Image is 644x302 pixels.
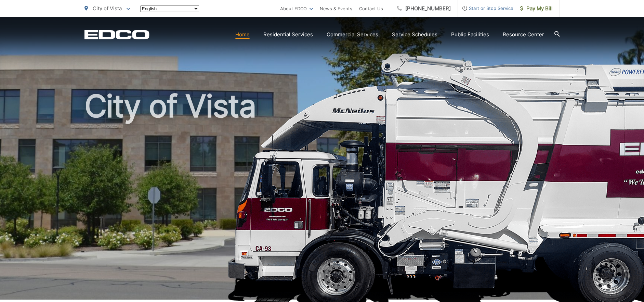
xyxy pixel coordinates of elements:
[327,30,378,39] a: Commercial Services
[84,30,149,39] a: EDCD logo. Return to the homepage.
[359,4,383,13] a: Contact Us
[263,30,313,39] a: Residential Services
[140,5,199,12] select: Select a language
[280,4,313,13] a: About EDCO
[503,30,544,39] a: Resource Center
[320,4,352,13] a: News & Events
[520,4,553,13] span: Pay My Bill
[93,5,122,12] span: City of Vista
[235,30,250,39] a: Home
[392,30,437,39] a: Service Schedules
[451,30,489,39] a: Public Facilities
